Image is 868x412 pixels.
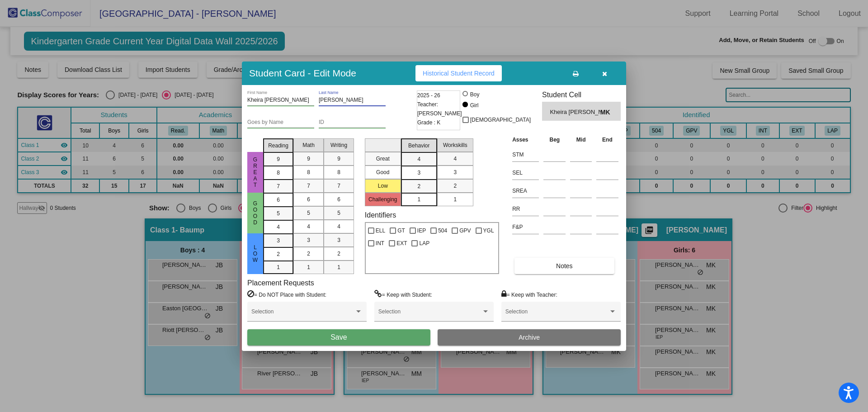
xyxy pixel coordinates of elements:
[600,108,613,117] span: MK
[470,114,531,125] span: [DEMOGRAPHIC_DATA]
[307,195,310,204] span: 6
[417,225,426,236] span: IEP
[337,250,340,258] span: 2
[330,141,347,149] span: Writing
[376,238,384,249] span: INT
[307,182,310,190] span: 7
[277,196,280,204] span: 6
[307,155,310,163] span: 9
[249,67,356,79] h3: Student Card - Edit Mode
[415,65,502,81] button: Historical Student Record
[337,195,340,204] span: 6
[512,166,539,180] input: assessment
[302,141,315,149] span: Math
[277,169,280,177] span: 8
[307,236,310,244] span: 3
[337,263,340,271] span: 1
[376,225,385,236] span: ELL
[307,209,310,217] span: 5
[337,236,340,244] span: 3
[374,290,432,299] label: = Keep with Student:
[247,119,314,126] input: goes by name
[453,195,457,204] span: 1
[417,169,420,177] span: 3
[247,279,314,287] label: Placement Requests
[568,135,594,145] th: Mid
[277,155,280,163] span: 9
[277,237,280,245] span: 3
[277,223,280,231] span: 4
[251,244,259,263] span: Low
[514,258,614,274] button: Notes
[337,168,340,176] span: 8
[501,290,557,299] label: = Keep with Teacher:
[337,209,340,217] span: 5
[512,202,539,216] input: assessment
[459,225,471,236] span: GPV
[550,108,600,117] span: Kheira [PERSON_NAME] [PERSON_NAME]
[594,135,621,145] th: End
[408,142,429,150] span: Behavior
[438,329,621,346] button: Archive
[247,329,430,346] button: Save
[251,200,259,226] span: Good
[365,211,396,219] label: Identifiers
[277,182,280,190] span: 7
[251,156,259,188] span: Great
[556,262,573,270] span: Notes
[512,184,539,198] input: assessment
[453,155,457,163] span: 4
[512,220,539,234] input: assessment
[397,225,405,236] span: GT
[417,155,420,163] span: 4
[337,223,340,231] span: 4
[423,70,495,77] span: Historical Student Record
[277,263,280,271] span: 1
[277,209,280,218] span: 5
[337,155,340,163] span: 9
[307,168,310,176] span: 8
[247,290,326,299] label: = Do NOT Place with Student:
[512,148,539,161] input: assessment
[417,182,420,190] span: 2
[268,142,288,150] span: Reading
[438,225,447,236] span: 504
[443,141,467,149] span: Workskills
[470,101,479,109] div: Girl
[307,250,310,258] span: 2
[307,263,310,271] span: 1
[417,100,462,118] span: Teacher: [PERSON_NAME]
[453,168,457,176] span: 3
[337,182,340,190] span: 7
[417,195,420,204] span: 1
[417,91,440,100] span: 2025 - 26
[483,225,494,236] span: YGL
[307,223,310,231] span: 4
[541,135,568,145] th: Beg
[330,333,347,341] span: Save
[419,238,429,249] span: LAP
[510,135,541,145] th: Asses
[417,118,440,127] span: Grade : K
[277,250,280,258] span: 2
[453,182,457,190] span: 2
[519,334,540,341] span: Archive
[542,90,621,99] h3: Student Cell
[396,238,407,249] span: EXT
[470,90,480,99] div: Boy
